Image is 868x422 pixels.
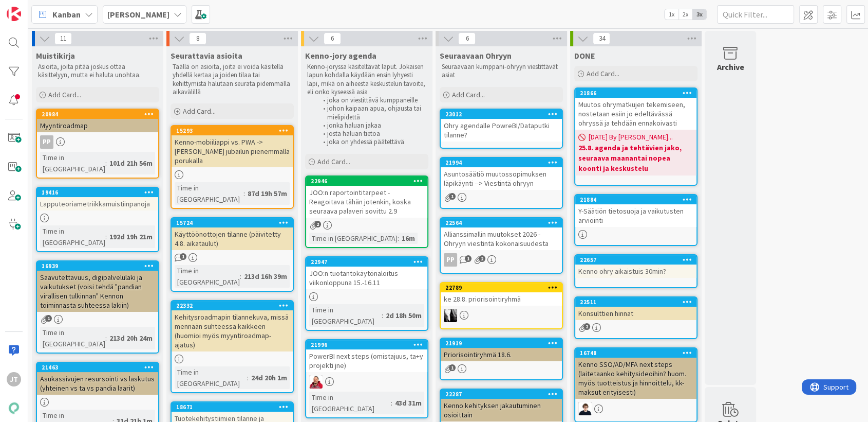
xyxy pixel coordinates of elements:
div: 21919Priorisointiryhmä 18.6. [441,339,562,361]
div: JT [7,372,21,386]
div: Time in [GEOGRAPHIC_DATA] [40,152,105,174]
div: 21884Y-Säätiön tietosuoja ja vaikutusten arviointi [575,195,696,227]
div: Muutos ohrymatkujen tekemiseen, nostetaan esiin jo edeltävässä ohryssä ja tehdään ennakoivasti [575,98,696,130]
div: 20984Myyntiroadmap [37,110,158,132]
div: 21884 [580,196,696,203]
span: 2 [479,255,485,262]
div: PP [37,135,158,149]
a: 21884Y-Säätiön tietosuoja ja vaikutusten arviointi [574,194,697,246]
div: 20984 [37,110,158,119]
li: josta haluan tietoa [317,130,427,138]
div: 22287 [441,390,562,399]
div: Time in [GEOGRAPHIC_DATA] [309,233,398,244]
p: Täällä on asioita, joita ei voida käsitellä yhdellä kertaa ja joiden tilaa tai kehittymistä halut... [173,63,292,96]
a: 20984MyyntiroadmapPPTime in [GEOGRAPHIC_DATA]:101d 21h 56m [36,109,159,179]
div: 101d 21h 56m [107,157,155,169]
span: : [243,188,245,199]
a: 16939Saavutettavuus, digipalvelulaki ja vaikutukset (voisi tehdä "pandian virallisen tulkinnan" K... [36,260,159,354]
span: : [105,157,107,169]
img: avatar [7,401,21,415]
span: Add Card... [183,107,216,116]
b: [PERSON_NAME] [107,9,169,20]
div: JOO:n tuotantokäytönaloitus viikonloppuna 15.-16.11 [306,267,427,289]
a: 23012Ohry agendalle PowreBI/Dataputki tilanne? [440,109,563,149]
div: Time in [GEOGRAPHIC_DATA] [309,392,391,414]
div: 21994 [445,159,562,166]
div: Archive [717,61,744,73]
span: 1 [180,253,186,260]
div: JS [306,375,427,389]
div: 43d 31m [392,397,424,409]
div: 22332 [176,302,293,309]
div: 16748 [580,349,696,357]
div: 22789 [445,284,562,291]
div: Asuntosäätiö muutossopimuksen läpikäynti --> Viestintä ohryyn [441,167,562,190]
a: 22332Kehitysroadmapin tilannekuva, missä mennään suhteessa kaikkeen (huomioi myös myyntiroadmap-a... [171,300,294,393]
li: joka on yhdessä päätettävä [317,138,427,146]
span: DONE [574,50,595,61]
span: : [105,332,107,344]
span: : [382,310,383,321]
div: Konsulttien hinnat [575,307,696,320]
div: 16939 [42,262,158,270]
div: KV [441,309,562,322]
div: Saavutettavuus, digipalvelulaki ja vaikutukset (voisi tehdä "pandian virallisen tulkinnan" Kennon... [37,271,158,312]
div: 22511 [575,297,696,307]
a: 15724Käyttöönottojen tilanne (päivitetty 4.8. aikataulut)Time in [GEOGRAPHIC_DATA]:213d 16h 39m [171,217,294,292]
div: 19416 [37,188,158,197]
span: : [247,372,249,383]
div: Kenno ohry aikaistuis 30min? [575,265,696,278]
div: 22332Kehitysroadmapin tilannekuva, missä mennään suhteessa kaikkeen (huomioi myös myyntiroadmap-a... [172,301,293,351]
div: 23012Ohry agendalle PowreBI/Dataputki tilanne? [441,110,562,142]
span: 1 [45,315,52,322]
div: 22657 [575,255,696,265]
input: Quick Filter... [717,5,794,24]
a: 21994Asuntosäätiö muutossopimuksen läpikäynti --> Viestintä ohryyn [440,157,563,209]
div: 15293Kenno-mobiiliappi vs. PWA -> [PERSON_NAME] jubailun pienemmällä porukalla [172,126,293,167]
div: 21463 [42,364,158,371]
span: 11 [54,32,72,45]
div: 15293 [176,127,293,134]
div: 21463Asukassivujen resursointi vs laskutus (yhteinen vs ta vs pandia laarit) [37,363,158,395]
div: 21996 [311,341,427,348]
div: 16939Saavutettavuus, digipalvelulaki ja vaikutukset (voisi tehdä "pandian virallisen tulkinnan" K... [37,261,158,312]
div: 22332 [172,301,293,310]
div: 23012 [441,110,562,119]
li: jonka haluan jakaa [317,121,427,130]
div: Y-Säätiön tietosuoja ja vaikutusten arviointi [575,204,696,227]
span: Support [22,2,47,14]
span: 1 [465,255,471,262]
a: 19416LapputeoriametriikkamuistiinpanojaTime in [GEOGRAPHIC_DATA]:192d 19h 21m [36,187,159,252]
div: 21463 [37,363,158,372]
div: 21994Asuntosäätiö muutossopimuksen läpikäynti --> Viestintä ohryyn [441,158,562,190]
div: 15724 [176,219,293,226]
div: 21884 [575,195,696,204]
div: 24d 20h 1m [249,372,290,383]
div: JOO:n raportointitarpeet - Reagoitava tähän jotenkin, koska seuraava palaveri sovittu 2.9 [306,186,427,218]
div: MT [575,402,696,415]
div: 213d 20h 24m [107,332,155,344]
p: Seuraavaan kumppani-ohryyn viestittävät asiat [442,63,561,80]
a: 22789ke 28.8. priorisointiryhmäKV [440,282,563,329]
span: [DATE] By [PERSON_NAME]... [589,132,673,143]
div: 18671 [172,402,293,412]
p: Kenno-joryssa käsiteltävät laput. Jokaisen lapun kohdalla käydään ensin lyhyesti läpi, mikä on ai... [307,63,426,96]
div: 87d 19h 57m [245,188,290,199]
div: Time in [GEOGRAPHIC_DATA] [40,225,105,248]
div: 22947 [311,258,427,266]
div: 15724 [172,218,293,227]
div: 21996PowerBI next steps (omistajuus, ta+y projekti jne) [306,340,427,372]
div: 15293 [172,126,293,135]
div: Time in [GEOGRAPHIC_DATA] [309,304,382,327]
div: 21866 [575,89,696,98]
img: Visit kanbanzone.com [7,7,21,21]
div: 15724Käyttöönottojen tilanne (päivitetty 4.8. aikataulut) [172,218,293,250]
div: PowerBI next steps (omistajuus, ta+y projekti jne) [306,349,427,372]
span: 2 [314,221,321,227]
span: 1 [449,193,456,200]
div: 16m [399,233,418,244]
div: Kenno kehityksen jakautuminen osioittain [441,399,562,421]
div: 21866 [580,90,696,97]
div: 22564 [445,219,562,226]
a: 22564Allianssimallin muutokset 2026 - Ohryyn viestintä kokonaisuudestaPP [440,217,563,274]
